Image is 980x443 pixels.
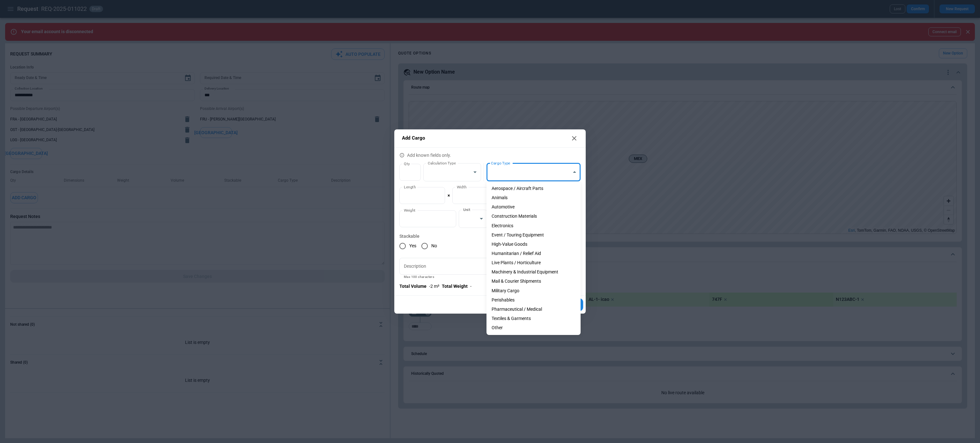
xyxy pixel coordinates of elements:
li: Construction Materials [486,212,581,221]
li: Mail & Courier Shipments [486,277,581,286]
li: Electronics [486,221,581,230]
li: Other [486,323,581,332]
li: Textiles & Garments [486,314,581,323]
li: Pharmaceutical / Medical [486,305,581,314]
li: Event / Touring Equipment [486,230,581,240]
li: Automotive [486,202,581,212]
li: Animals [486,193,581,202]
li: Aerospace / Aircraft Parts [486,184,581,193]
li: Live Plants / Horticulture [486,258,581,267]
li: Perishables [486,295,581,305]
li: Military Cargo [486,286,581,295]
li: High-Value Goods [486,240,581,249]
li: Humanitarian / Relief Aid [486,249,581,258]
li: Machinery & Industrial Equipment [486,267,581,277]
